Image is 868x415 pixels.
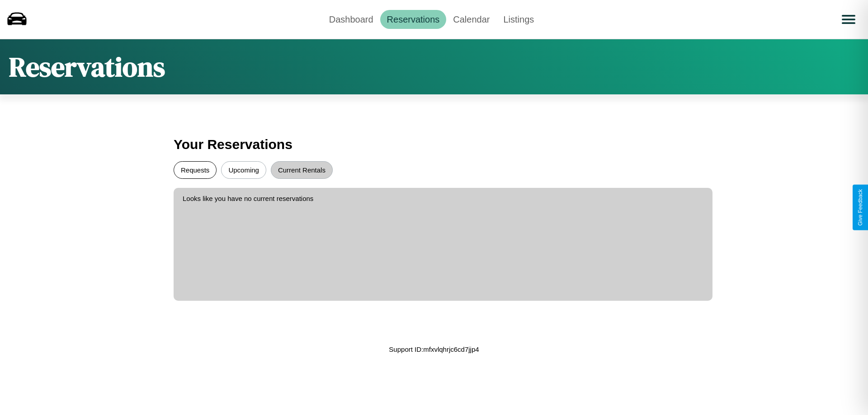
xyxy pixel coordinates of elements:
a: Reservations [380,10,447,29]
div: Give Feedback [857,189,863,226]
button: Requests [174,161,217,179]
p: Looks like you have no current reservations [183,192,703,205]
h1: Reservations [9,48,165,85]
button: Upcoming [221,161,266,179]
a: Listings [496,10,541,29]
a: Dashboard [322,10,380,29]
h3: Your Reservations [174,132,694,157]
button: Open menu [836,7,861,32]
button: Current Rentals [271,161,333,179]
a: Calendar [446,10,496,29]
p: Support ID: mfxvlqhrjc6cd7jjp4 [389,343,479,355]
